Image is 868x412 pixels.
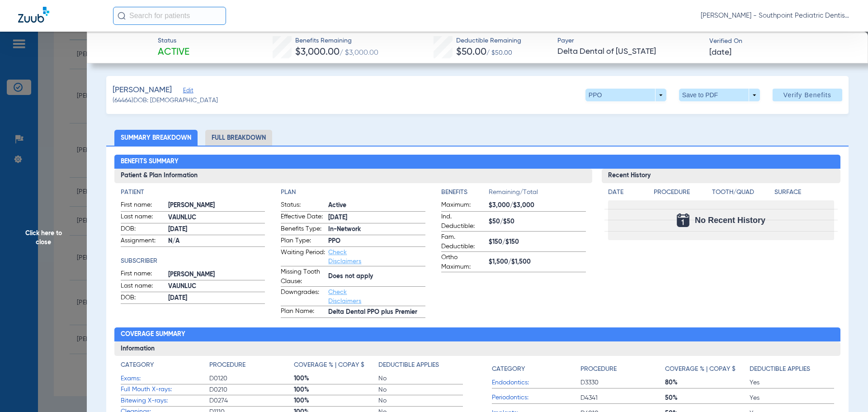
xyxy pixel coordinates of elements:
[557,36,702,46] span: Payer
[121,236,165,247] span: Assignment:
[340,49,378,57] span: / $3,000.00
[295,47,340,57] span: $3,000.00
[677,213,689,227] img: Calendar
[168,282,265,291] span: VAUNLUC
[489,188,586,200] span: Remaining/Total
[701,11,850,20] span: [PERSON_NAME] - Southpoint Pediatric Dentistry
[121,224,165,235] span: DOB:
[281,188,425,197] h4: Plan
[823,369,868,412] iframe: Chat Widget
[580,365,617,374] h4: Procedure
[665,365,736,374] h4: Coverage % | Copay $
[441,200,486,211] span: Maximum:
[294,374,378,383] span: 100%
[328,289,361,304] a: Check Disclaimers
[712,188,772,200] app-breakdown-title: Tooth/Quad
[113,7,226,25] input: Search for patients
[328,272,425,281] span: Does not apply
[774,188,834,200] app-breakdown-title: Surface
[281,224,325,235] span: Benefits Type:
[113,85,172,96] span: [PERSON_NAME]
[281,307,325,317] span: Plan Name:
[121,360,154,370] h4: Category
[281,212,325,223] span: Effective Date:
[378,396,463,405] span: No
[456,36,521,46] span: Deductible Remaining
[602,169,841,183] h3: Recent History
[114,130,198,146] li: Summary Breakdown
[295,36,378,46] span: Benefits Remaining
[378,360,439,370] h4: Deductible Applies
[121,374,209,384] span: Exams:
[783,91,831,99] span: Verify Benefits
[294,360,364,370] h4: Coverage % | Copay $
[281,288,325,306] span: Downgrades:
[168,270,265,279] span: [PERSON_NAME]
[750,378,834,387] span: Yes
[328,201,425,210] span: Active
[492,360,580,377] app-breakdown-title: Category
[441,212,486,231] span: Ind. Deductible:
[168,294,265,303] span: [DATE]
[281,200,325,211] span: Status:
[441,188,489,200] app-breakdown-title: Benefits
[773,89,842,101] button: Verify Benefits
[489,257,586,267] span: $1,500/$1,500
[158,36,189,46] span: Status
[654,188,709,200] app-breakdown-title: Procedure
[328,308,425,317] span: Delta Dental PPO plus Premier
[486,50,512,56] span: / $50.00
[113,96,218,105] span: (64464) DOB: [DEMOGRAPHIC_DATA]
[750,360,834,377] app-breakdown-title: Deductible Applies
[441,188,489,197] h4: Benefits
[121,256,265,266] app-breakdown-title: Subscriber
[121,360,209,373] app-breakdown-title: Category
[489,217,586,227] span: $50/$50
[492,393,580,403] span: Periodontics:
[209,396,294,405] span: D0274
[441,232,486,251] span: Fam. Deductible:
[492,378,580,388] span: Endodontics:
[209,385,294,394] span: D0210
[709,37,854,46] span: Verified On
[492,365,525,374] h4: Category
[114,169,592,183] h3: Patient & Plan Information
[695,216,765,225] span: No Recent History
[114,341,841,356] h3: Information
[456,47,486,57] span: $50.00
[121,188,265,197] h4: Patient
[168,201,265,210] span: [PERSON_NAME]
[114,327,841,342] h2: Coverage Summary
[121,281,165,292] span: Last name:
[121,200,165,211] span: First name:
[18,7,49,23] img: Zuub Logo
[489,201,586,210] span: $3,000/$3,000
[121,396,209,406] span: Bitewing X-rays:
[121,385,209,394] span: Full Mouth X-rays:
[209,374,294,383] span: D0120
[205,130,272,146] li: Full Breakdown
[750,365,810,374] h4: Deductible Applies
[665,393,750,403] span: 50%
[328,213,425,223] span: [DATE]
[557,46,702,57] span: Delta Dental of [US_STATE]
[281,236,325,247] span: Plan Type:
[168,213,265,223] span: VAUNLUC
[168,225,265,234] span: [DATE]
[378,385,463,394] span: No
[489,237,586,247] span: $150/$150
[774,188,834,197] h4: Surface
[712,188,772,197] h4: Tooth/Quad
[328,225,425,234] span: In-Network
[441,253,486,272] span: Ortho Maximum:
[654,188,709,197] h4: Procedure
[709,47,731,58] span: [DATE]
[168,237,265,246] span: N/A
[281,248,325,266] span: Waiting Period:
[580,360,665,377] app-breakdown-title: Procedure
[665,360,750,377] app-breakdown-title: Coverage % | Copay $
[209,360,294,373] app-breakdown-title: Procedure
